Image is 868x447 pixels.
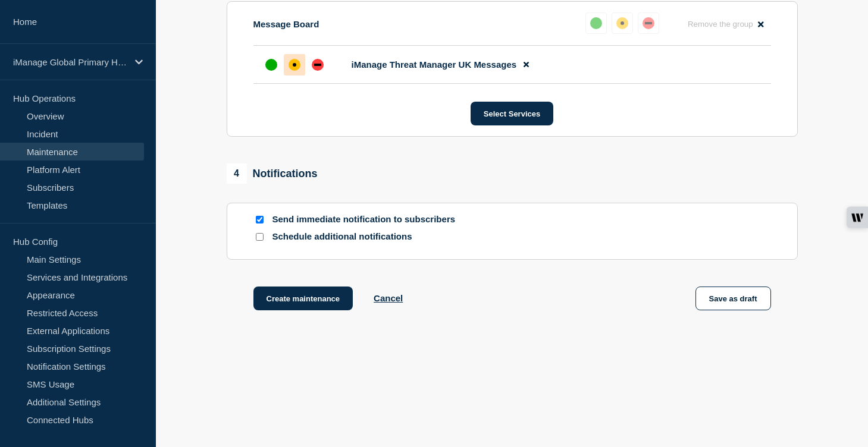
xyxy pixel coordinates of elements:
[471,102,553,125] button: Select Services
[272,231,463,243] p: Schedule additional notifications
[612,12,633,34] button: affected
[643,17,654,29] div: down
[227,163,247,184] span: 4
[374,293,403,303] button: Cancel
[695,287,771,310] button: Save as draft
[253,287,353,310] button: Create maintenance
[253,19,319,29] p: Message Board
[688,20,753,29] span: Remove the group
[265,59,277,71] div: up
[616,17,628,29] div: affected
[638,12,659,34] button: down
[289,59,300,71] div: affected
[590,17,602,29] div: up
[227,163,318,184] div: Notifications
[352,59,517,70] span: iManage Threat Manager UK Messages
[13,57,127,67] p: iManage Global Primary Hub
[272,214,463,225] p: Send immediate notification to subscribers
[256,233,264,241] input: Schedule additional notifications
[585,12,607,34] button: up
[312,59,324,71] div: down
[256,216,264,223] input: Send immediate notification to subscribers
[681,12,771,36] button: Remove the group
